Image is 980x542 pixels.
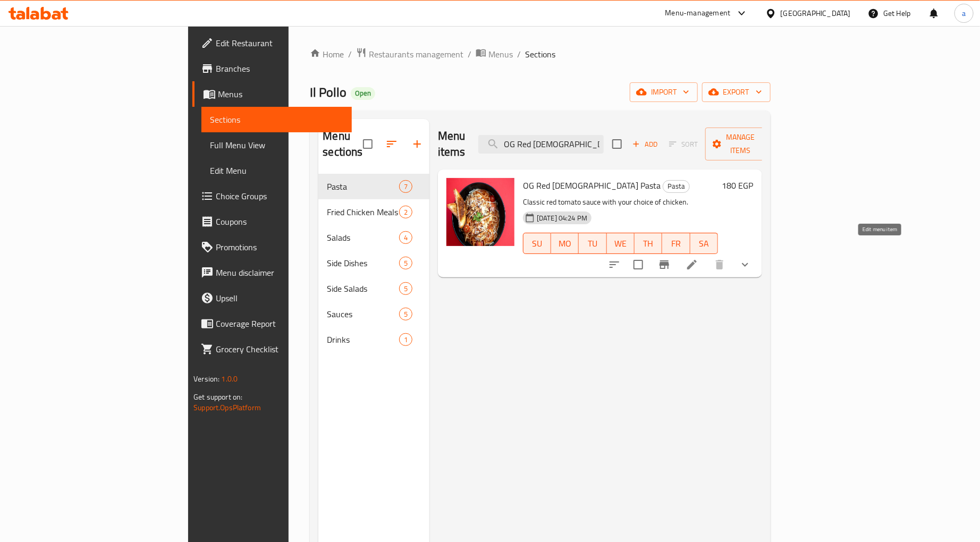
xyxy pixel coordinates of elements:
span: WE [611,236,630,251]
button: Add section [404,131,430,157]
span: 1 [400,335,412,345]
div: Pasta7 [318,174,429,199]
a: Sections [201,107,352,132]
li: / [468,48,471,61]
div: Side Dishes [327,257,399,269]
span: Manage items [714,131,768,157]
a: Menus [476,47,513,61]
span: 1.0.0 [222,372,238,386]
span: Restaurants management [369,48,463,61]
span: Get support on: [193,390,242,404]
a: Grocery Checklist [192,336,352,362]
span: Open [351,89,375,98]
button: TH [635,233,662,254]
button: SU [523,233,551,254]
span: Sort sections [379,131,404,157]
span: Salads [327,231,399,244]
p: Classic red tomato sauce with your choice of chicken. [523,196,718,209]
button: sort-choices [602,252,627,277]
span: Full Menu View [210,139,343,151]
span: MO [555,236,575,251]
span: import [638,86,689,99]
a: Full Menu View [201,132,352,158]
span: Menus [218,88,343,100]
span: Pasta [663,180,689,192]
span: Select section first [662,136,705,153]
span: Fried Chicken Meals [327,206,399,218]
a: Upsell [192,285,352,311]
nav: Menu sections [318,170,429,357]
span: Promotions [216,241,343,253]
a: Choice Groups [192,183,352,209]
span: TU [583,236,602,251]
span: Version: [193,372,219,386]
span: Select section [606,133,628,155]
span: Sections [525,48,555,61]
div: Side Salads5 [318,276,429,301]
button: Branch-specific-item [652,252,677,277]
button: FR [662,233,690,254]
div: Sauces [327,308,399,320]
a: Edit Menu [201,158,352,183]
button: Add [628,136,662,153]
div: [GEOGRAPHIC_DATA] [781,7,851,19]
span: Menu disclaimer [216,266,343,279]
button: SA [690,233,718,254]
button: show more [732,252,758,277]
a: Restaurants management [356,47,463,61]
button: TU [579,233,606,254]
img: OG Red Chick Pasta [446,178,514,246]
span: Grocery Checklist [216,343,343,355]
span: Drinks [327,333,399,346]
div: items [399,308,412,320]
nav: breadcrumb [310,47,770,61]
div: Fried Chicken Meals2 [318,199,429,225]
span: 5 [400,284,412,294]
button: WE [607,233,635,254]
div: items [399,180,412,193]
span: [DATE] 04:24 PM [533,213,592,223]
span: TH [639,236,658,251]
a: Menus [192,81,352,107]
div: items [399,333,412,346]
a: Menu disclaimer [192,260,352,285]
button: import [630,82,698,102]
button: Manage items [705,128,776,160]
span: 7 [400,182,412,192]
span: Branches [216,62,343,75]
a: Coverage Report [192,311,352,336]
button: export [702,82,771,102]
div: Menu-management [665,7,731,20]
span: Side Salads [327,282,399,295]
div: items [399,282,412,295]
li: / [517,48,521,61]
span: Pasta [327,180,399,193]
span: Choice Groups [216,190,343,202]
span: FR [666,236,686,251]
span: export [711,86,762,99]
h6: 180 EGP [722,178,754,193]
span: Edit Menu [210,164,343,177]
input: search [478,135,604,154]
h2: Menu items [438,128,466,160]
span: Coverage Report [216,317,343,330]
span: Coupons [216,215,343,228]
span: Add [631,138,660,150]
span: 5 [400,309,412,319]
a: Support.OpsPlatform [193,401,261,414]
div: Salads4 [318,225,429,250]
button: delete [707,252,732,277]
span: Sections [210,113,343,126]
div: Sauces5 [318,301,429,327]
div: Pasta [663,180,690,193]
span: Select all sections [357,133,379,155]
div: items [399,206,412,218]
button: MO [551,233,579,254]
a: Branches [192,56,352,81]
div: Drinks1 [318,327,429,352]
